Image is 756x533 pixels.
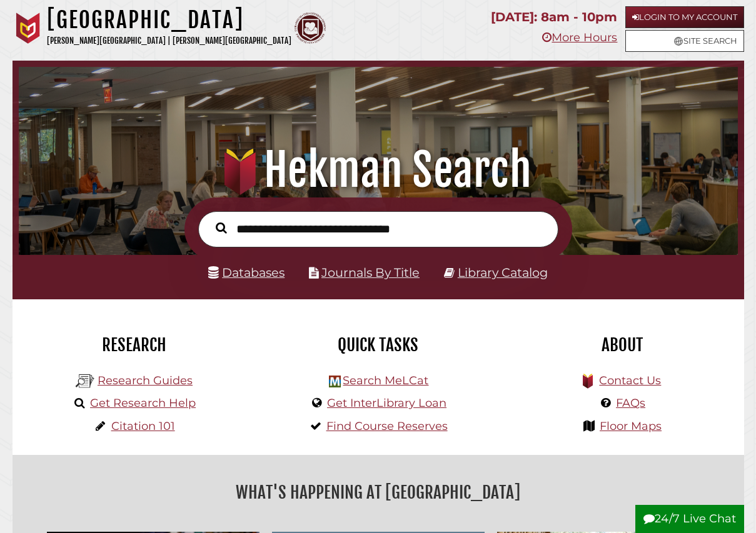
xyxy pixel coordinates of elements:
p: [PERSON_NAME][GEOGRAPHIC_DATA] | [PERSON_NAME][GEOGRAPHIC_DATA] [47,34,291,48]
h1: Hekman Search [30,142,727,197]
a: Contact Us [599,374,661,387]
a: Library Catalog [458,265,548,280]
button: Search [209,219,233,237]
a: Research Guides [98,374,193,387]
img: Hekman Library Logo [76,372,94,391]
a: Get InterLibrary Loan [327,396,446,410]
img: Calvin Theological Seminary [295,12,326,44]
h2: Research [22,334,247,356]
a: Login to My Account [625,6,744,28]
a: Get Research Help [90,396,196,410]
img: Calvin University [13,12,44,44]
a: Citation 101 [111,419,175,433]
h2: About [510,334,735,356]
a: Databases [208,265,285,280]
i: Search [216,222,227,234]
h1: [GEOGRAPHIC_DATA] [47,6,291,34]
p: [DATE]: 8am - 10pm [491,6,617,28]
a: Floor Maps [600,419,662,433]
img: Hekman Library Logo [329,376,341,387]
a: Site Search [625,30,744,52]
a: More Hours [542,31,617,44]
h2: Quick Tasks [266,334,491,356]
a: Search MeLCat [343,374,428,387]
h2: What's Happening at [GEOGRAPHIC_DATA] [22,478,735,507]
a: Journals By Title [321,265,420,280]
a: Find Course Reserves [326,419,448,433]
a: FAQs [616,396,645,410]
